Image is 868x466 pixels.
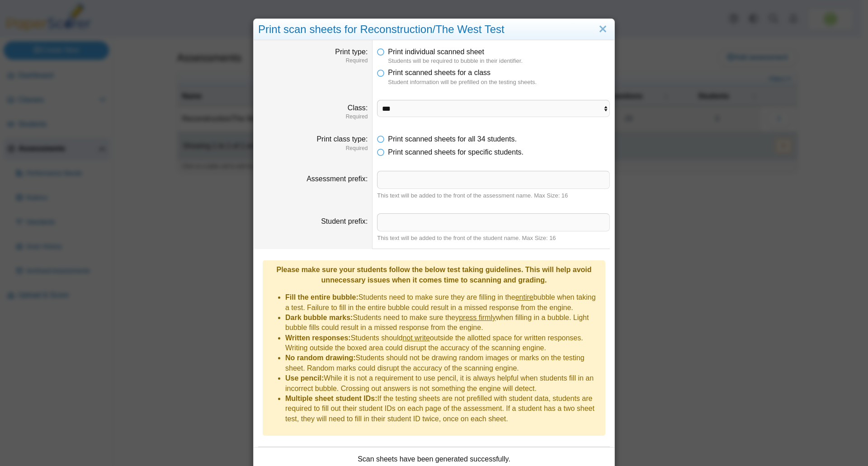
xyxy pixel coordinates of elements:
[285,394,601,424] li: If the testing sheets are not prefilled with student data, students are required to fill out thei...
[321,217,368,225] label: Student prefix
[388,78,610,86] dfn: Student information will be prefilled on the testing sheets.
[285,292,601,313] li: Students need to make sure they are filling in the bubble when taking a test. Failure to fill in ...
[316,135,368,143] label: Print class type
[388,69,491,76] span: Print scanned sheets for a class
[377,192,610,200] div: This text will be added to the front of the assessment name. Max Size: 16
[258,145,368,152] dfn: Required
[335,48,368,56] label: Print type
[285,333,601,353] li: Students should outside the allotted space for written responses. Writing outside the boxed area ...
[285,353,601,373] li: Students should not be drawing random images or marks on the testing sheet. Random marks could di...
[258,113,368,121] dfn: Required
[596,22,610,37] a: Close
[254,19,614,40] div: Print scan sheets for Reconstruction/The West Test
[285,374,324,382] b: Use pencil:
[388,148,524,156] span: Print scanned sheets for specific students.
[459,314,496,321] u: press firmly
[515,293,533,301] u: entire
[285,293,359,301] b: Fill the entire bubble:
[276,266,591,283] b: Please make sure your students follow the below test taking guidelines. This will help avoid unne...
[258,57,368,65] dfn: Required
[285,314,353,321] b: Dark bubble marks:
[285,373,601,394] li: While it is not a requirement to use pencil, it is always helpful when students fill in an incorr...
[285,313,601,333] li: Students need to make sure they when filling in a bubble. Light bubble fills could result in a mi...
[285,354,356,362] b: No random drawing:
[402,334,429,342] u: not write
[307,175,368,183] label: Assessment prefix
[388,57,610,65] dfn: Students will be required to bubble in their identifier.
[285,334,351,342] b: Written responses:
[388,135,517,143] span: Print scanned sheets for all 34 students.
[388,48,484,56] span: Print individual scanned sheet
[377,234,610,242] div: This text will be added to the front of the student name. Max Size: 16
[348,104,368,112] label: Class
[285,395,377,402] b: Multiple sheet student IDs:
